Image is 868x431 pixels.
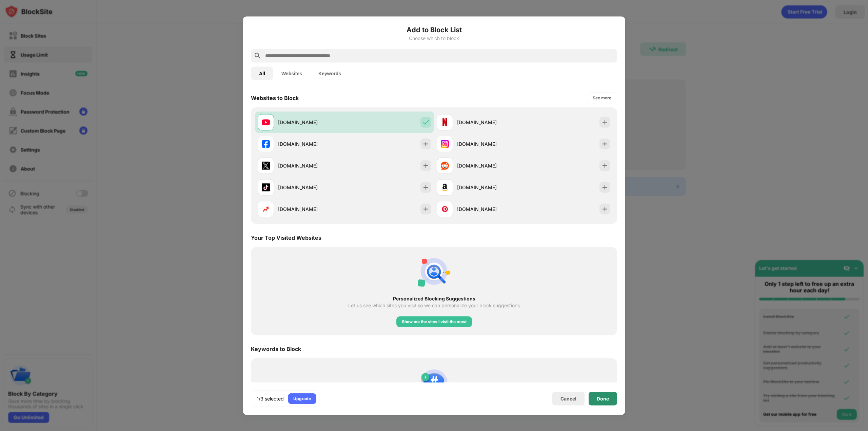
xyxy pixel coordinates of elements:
div: [DOMAIN_NAME] [278,184,344,191]
div: Websites to Block [251,94,299,101]
button: Keywords [310,66,349,80]
div: Done [597,396,609,401]
img: block-by-keyword.svg [418,366,450,399]
div: Choose which to block [251,35,617,41]
img: personal-suggestions.svg [418,255,450,288]
div: [DOMAIN_NAME] [457,205,524,213]
img: favicons [441,140,449,148]
button: Websites [273,66,310,80]
div: Keywords to Block [251,345,301,352]
img: favicons [441,183,449,191]
img: favicons [262,183,270,191]
div: [DOMAIN_NAME] [457,184,524,191]
div: [DOMAIN_NAME] [457,140,524,148]
div: [DOMAIN_NAME] [457,162,524,169]
div: [DOMAIN_NAME] [278,205,344,213]
h6: Add to Block List [251,24,617,35]
div: Cancel [560,396,576,401]
img: favicons [441,161,449,170]
img: favicons [262,161,270,170]
img: favicons [441,205,449,213]
button: All [251,66,273,80]
div: Your Top Visited Websites [251,234,321,241]
div: Upgrade [293,395,311,402]
div: [DOMAIN_NAME] [278,162,344,169]
div: Personalized Blocking Suggestions [263,296,605,301]
img: favicons [262,205,270,213]
img: favicons [441,118,449,126]
div: [DOMAIN_NAME] [457,119,524,126]
div: Let us see which sites you visit so we can personalize your block suggestions [348,302,520,308]
div: [DOMAIN_NAME] [278,119,344,126]
div: Show me the sites I visit the most [402,318,467,325]
img: search.svg [254,52,262,60]
div: See more [593,94,611,101]
div: 1/3 selected [257,395,284,402]
img: favicons [262,118,270,126]
img: favicons [262,140,270,148]
div: [DOMAIN_NAME] [278,140,344,148]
